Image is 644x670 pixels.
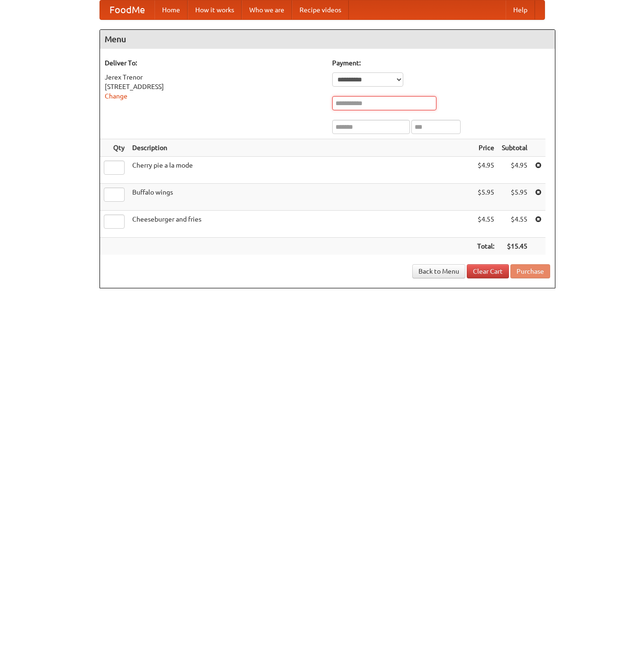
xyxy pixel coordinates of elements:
[473,184,498,211] td: $5.95
[498,238,531,255] th: $15.45
[506,0,535,19] a: Help
[105,58,323,68] h5: Deliver To:
[128,184,473,211] td: Buffalo wings
[154,0,188,19] a: Home
[105,82,323,91] div: [STREET_ADDRESS]
[332,58,550,68] h5: Payment:
[100,30,555,49] h4: Menu
[105,72,323,82] div: Jerex Trenor
[467,264,509,278] a: Clear Cart
[128,157,473,184] td: Cherry pie a la mode
[128,211,473,238] td: Cheeseburger and fries
[412,264,465,278] a: Back to Menu
[473,211,498,238] td: $4.55
[473,157,498,184] td: $4.95
[128,139,473,157] th: Description
[498,139,531,157] th: Subtotal
[498,211,531,238] td: $4.55
[100,0,154,19] a: FoodMe
[510,264,550,278] button: Purchase
[498,157,531,184] td: $4.95
[473,238,498,255] th: Total:
[188,0,242,19] a: How it works
[498,184,531,211] td: $5.95
[292,0,349,19] a: Recipe videos
[100,139,128,157] th: Qty
[242,0,292,19] a: Who we are
[473,139,498,157] th: Price
[105,92,127,100] a: Change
